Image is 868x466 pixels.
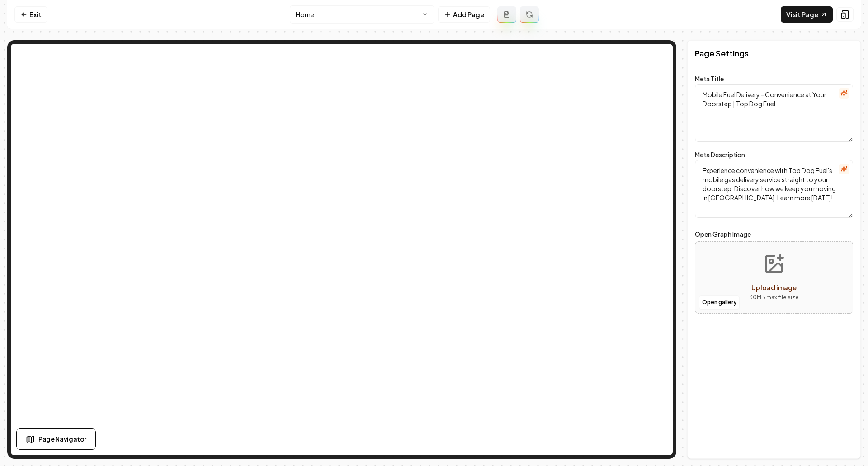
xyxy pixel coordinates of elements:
[695,229,853,240] label: Open Graph Image
[520,6,539,23] button: Regenerate page
[695,151,745,159] label: Meta Description
[699,295,740,310] button: Open gallery
[695,47,749,60] h2: Page Settings
[38,434,86,444] span: Page Navigator
[14,6,47,23] a: Exit
[497,6,516,23] button: Add admin page prompt
[781,6,833,23] a: Visit Page
[742,246,806,309] button: Upload image
[695,75,724,83] label: Meta Title
[16,428,96,450] button: Page Navigator
[751,283,797,292] span: Upload image
[749,293,799,302] p: 30 MB max file size
[438,6,490,23] button: Add Page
